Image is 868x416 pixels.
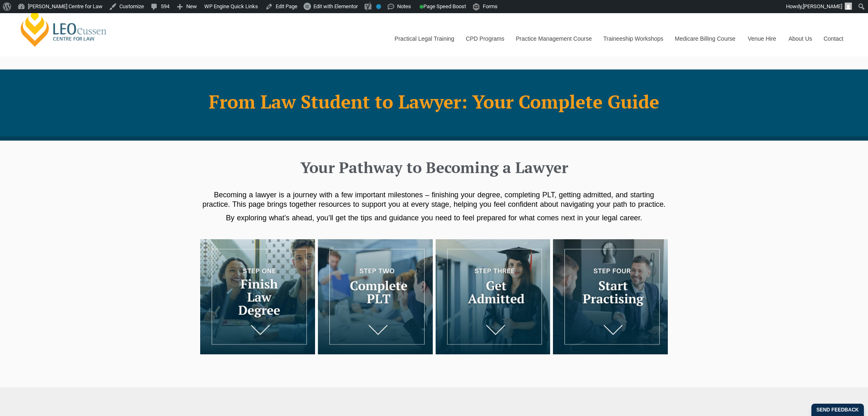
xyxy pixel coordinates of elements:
a: Traineeship Workshops [597,21,669,56]
a: Contact [818,21,850,56]
h1: From Law Student to Lawyer: Your Complete Guide​ [204,91,664,112]
span: Becoming a lawyer is a journey with a few important milestones – finishing your degree, completin... [202,191,665,208]
a: [PERSON_NAME] Centre for Law [18,9,109,48]
a: Venue Hire [742,21,782,56]
div: No index [376,4,381,9]
a: Medicare Billing Course [669,21,742,56]
a: Practice Management Course [510,21,597,56]
iframe: LiveChat chat widget [813,361,847,395]
a: Practical Legal Training [388,21,460,56]
a: CPD Programs [459,21,509,56]
h2: Your Pathway to Becoming a Lawyer [204,157,664,178]
span: By exploring what’s ahead, you’ll get the tips and guidance you need to feel prepared for what co... [226,214,642,222]
a: About Us [782,21,818,56]
span: Edit with Elementor [313,3,358,9]
span: [PERSON_NAME] [803,3,842,9]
